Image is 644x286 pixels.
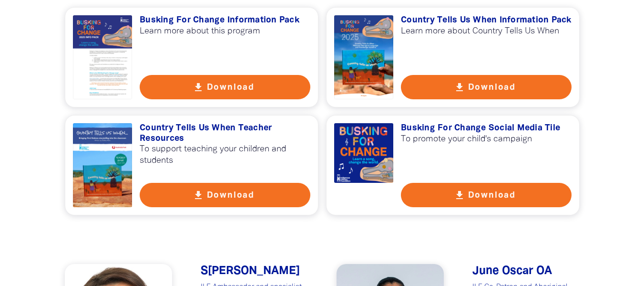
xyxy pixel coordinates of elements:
[401,123,572,134] h3: Busking For Change Social Media Tile
[401,15,572,26] h3: Country Tells Us When Information Pack
[140,183,310,207] button: get_app Download
[140,123,310,144] h3: Country Tells Us When Teacher Resources
[454,82,465,93] i: get_app
[140,75,310,99] button: get_app Download
[454,190,465,201] i: get_app
[201,266,300,276] span: S﻿[PERSON_NAME]
[472,266,552,276] span: June Oscar OA
[193,82,204,93] i: get_app
[140,15,310,26] h3: Busking For Change Information Pack
[401,183,572,207] button: get_app Download
[193,190,204,201] i: get_app
[401,75,572,99] button: get_app Download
